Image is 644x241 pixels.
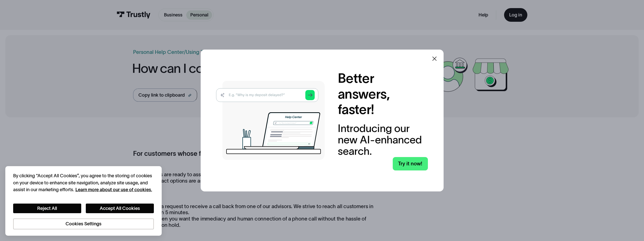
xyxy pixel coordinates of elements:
h2: Better answers, faster! [338,71,428,117]
button: Accept All Cookies [86,204,154,213]
button: Reject All [13,204,81,213]
div: By clicking “Accept All Cookies”, you agree to the storing of cookies on your device to enhance s... [13,172,154,193]
button: Cookies Settings [13,218,154,229]
div: Privacy [13,172,154,229]
div: Cookie banner [5,166,162,236]
div: Introducing our new AI-enhanced search. [338,123,428,157]
a: Try it now! [393,157,428,171]
a: More information about your privacy, opens in a new tab [75,187,152,192]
